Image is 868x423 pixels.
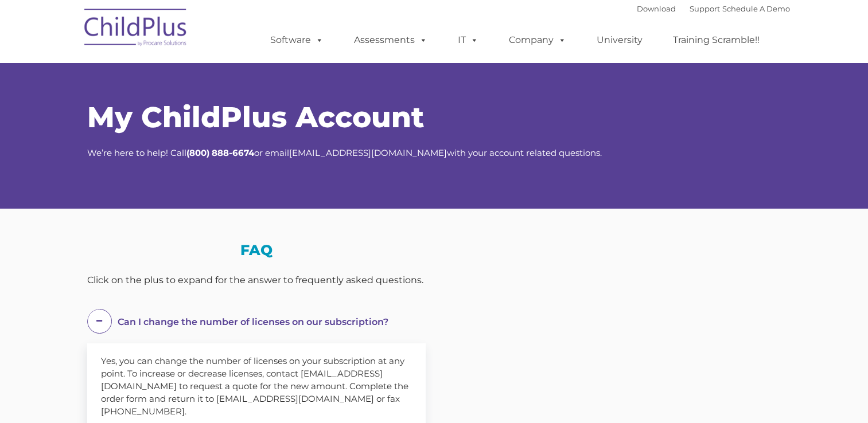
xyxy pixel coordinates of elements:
h3: FAQ [87,243,426,257]
strong: ( [186,147,189,158]
strong: 800) 888-6674 [189,147,254,158]
a: Download [637,4,676,13]
a: Software [259,29,335,52]
font: | [637,4,790,13]
span: We’re here to help! Call or email with your account related questions. [87,147,602,158]
a: Company [497,29,578,52]
a: IT [446,29,490,52]
span: Can I change the number of licenses on our subscription? [118,316,388,327]
div: Click on the plus to expand for the answer to frequently asked questions. [87,272,426,289]
a: Assessments [342,29,439,52]
a: University [585,29,654,52]
a: Schedule A Demo [722,4,790,13]
img: ChildPlus by Procare Solutions [79,1,193,58]
span: My ChildPlus Account [87,100,424,135]
a: [EMAIL_ADDRESS][DOMAIN_NAME] [289,147,447,158]
a: Training Scramble!! [661,29,771,52]
a: Support [690,4,720,13]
